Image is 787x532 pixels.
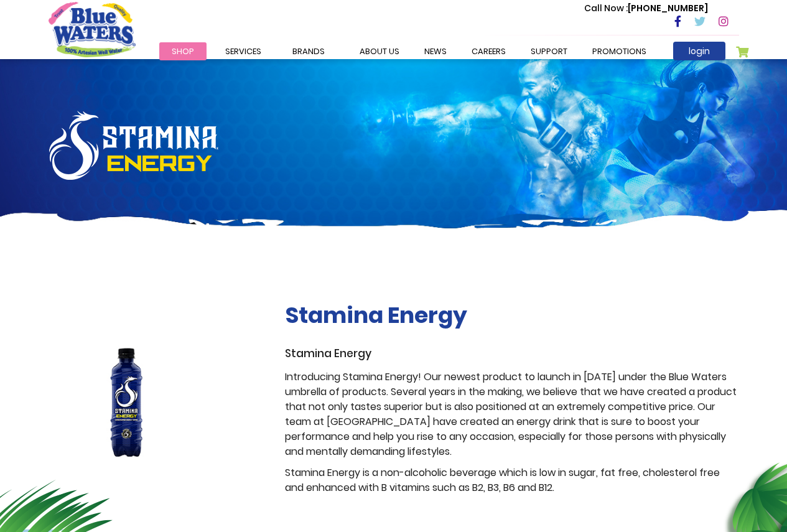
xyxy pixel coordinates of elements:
h3: Stamina Energy [285,347,739,360]
p: [PHONE_NUMBER] [584,2,708,15]
span: Services [225,45,261,57]
a: News [412,42,459,60]
p: Introducing Stamina Energy! Our newest product to launch in [DATE] under the Blue Waters umbrella... [285,370,739,459]
a: Promotions [580,42,659,60]
a: careers [459,42,518,60]
h2: Stamina Energy [285,302,739,329]
span: Shop [172,45,194,57]
span: Brands [292,45,325,57]
p: Stamina Energy is a non-alcoholic beverage which is low in sugar, fat free, cholesterol free and ... [285,465,739,495]
a: store logo [49,2,136,57]
span: Call Now : [584,2,628,14]
a: login [673,42,725,60]
img: stamina-energy.jpg [49,345,205,458]
a: about us [347,42,412,60]
a: support [518,42,580,60]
